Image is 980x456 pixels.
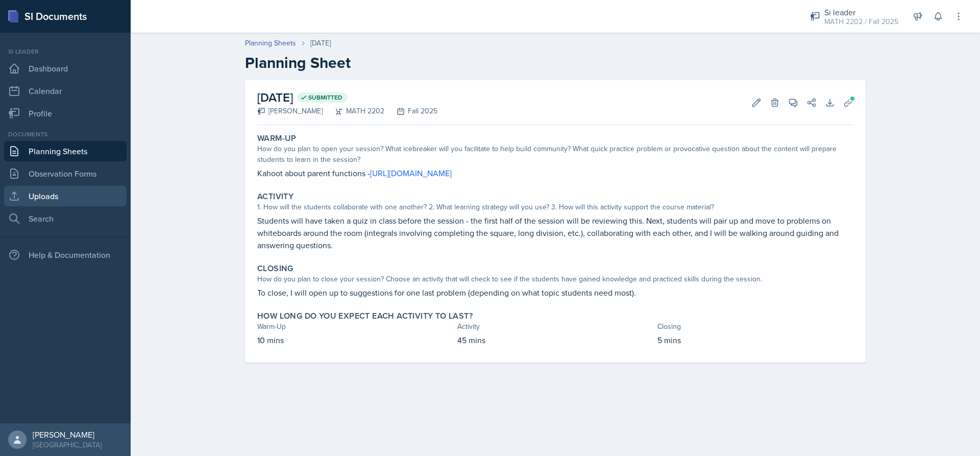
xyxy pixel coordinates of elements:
[257,274,853,284] div: How do you plan to close your session? Choose an activity that will check to see if the students ...
[4,103,127,124] a: Profile
[257,321,453,332] div: Warm-Up
[257,202,853,212] div: 1. How will the students collaborate with one another? 2. What learning strategy will you use? 3....
[824,16,898,27] div: MATH 2202 / Fall 2025
[4,245,127,265] div: Help & Documentation
[370,167,452,179] a: [URL][DOMAIN_NAME]
[4,208,127,229] a: Search
[384,106,437,116] div: Fall 2025
[257,263,293,274] label: Closing
[257,191,293,202] label: Activity
[257,214,853,251] p: Students will have taken a quiz in class before the session - the first half of the session will ...
[33,440,102,450] div: [GEOGRAPHIC_DATA]
[4,130,127,139] div: Documents
[323,106,384,116] div: MATH 2202
[257,88,437,107] h2: [DATE]
[308,93,342,102] span: Submitted
[657,334,853,346] p: 5 mins
[4,58,127,79] a: Dashboard
[4,186,127,206] a: Uploads
[457,334,653,346] p: 45 mins
[257,167,853,179] p: Kahoot about parent functions -
[245,54,866,72] h2: Planning Sheet
[257,106,323,116] div: [PERSON_NAME]
[257,311,473,321] label: How long do you expect each activity to last?
[4,141,127,161] a: Planning Sheets
[824,6,898,18] div: Si leader
[257,286,853,299] p: To close, I will open up to suggestions for one last problem (depending on what topic students ne...
[245,38,296,49] a: Planning Sheets
[33,429,102,440] div: [PERSON_NAME]
[4,81,127,101] a: Calendar
[310,38,331,49] div: [DATE]
[657,321,853,332] div: Closing
[257,334,453,346] p: 10 mins
[457,321,653,332] div: Activity
[257,133,297,143] label: Warm-Up
[4,163,127,184] a: Observation Forms
[4,47,127,56] div: Si leader
[257,143,853,165] div: How do you plan to open your session? What icebreaker will you facilitate to help build community...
